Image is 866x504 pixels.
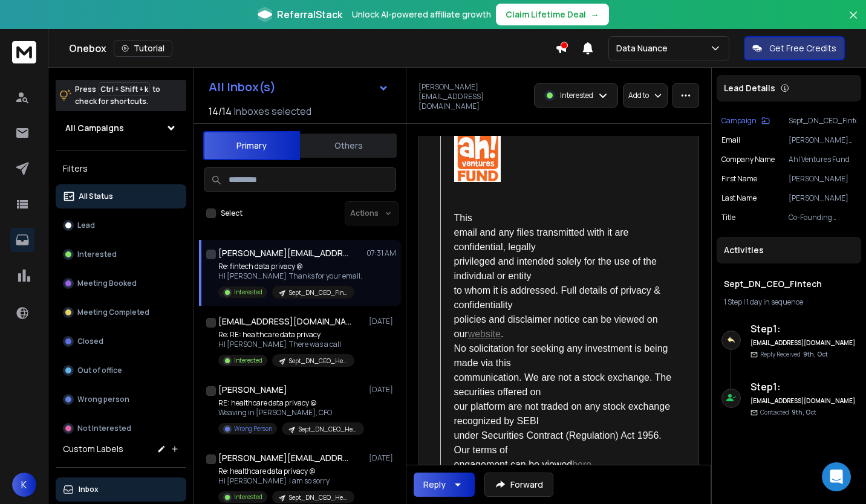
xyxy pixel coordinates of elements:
p: Last Name [721,193,757,203]
span: 14 / 14 [209,104,232,118]
p: Lead [77,221,95,230]
p: [PERSON_NAME][EMAIL_ADDRESS][DOMAIN_NAME] [418,82,527,111]
span: 9th, Oct [792,408,816,416]
span: ReferralStack [277,7,342,22]
h1: Sept_DN_CEO_Fintech [724,278,854,290]
span: This email and any files transmitted with it are confidential, legally privileged and intended so... [454,213,674,470]
button: Forward [484,473,553,497]
p: Ah! Ventures Fund [789,155,856,164]
button: All Inbox(s) [199,75,399,99]
p: Closed [77,337,103,346]
button: Wrong person [56,387,186,412]
button: K [12,473,36,497]
p: [PERSON_NAME] [789,174,856,184]
button: Closed [56,329,186,354]
button: All Campaigns [56,116,186,140]
h1: All Campaigns [65,122,124,134]
p: Unlock AI-powered affiliate growth [352,8,491,21]
p: First Name [721,174,757,184]
p: Interested [234,356,262,365]
h1: [PERSON_NAME][EMAIL_ADDRESS][DOMAIN_NAME] +1 [218,452,351,464]
p: [DATE] [369,453,396,463]
div: Onebox [69,40,555,57]
p: [PERSON_NAME][EMAIL_ADDRESS][DOMAIN_NAME] [789,135,856,145]
a: here [572,459,591,470]
button: Interested [56,242,186,267]
p: RE: healthcare data privacy @ [218,398,363,408]
button: Not Interested [56,416,186,441]
p: Interested [234,493,262,502]
p: Not Interested [77,424,131,433]
p: Sept_DN_CEO_Healthcare [289,493,347,502]
p: [PERSON_NAME] [789,193,856,203]
p: Interested [77,250,117,259]
h6: [EMAIL_ADDRESS][DOMAIN_NAME] [750,338,856,347]
p: HI [PERSON_NAME] Thanks for your email. [218,271,362,281]
p: Interested [234,288,262,297]
span: 1 day in sequence [746,297,803,307]
h1: [EMAIL_ADDRESS][DOMAIN_NAME] [218,315,351,328]
p: Inbox [79,485,99,494]
p: Sept_DN_CEO_Fintech [789,116,856,126]
p: [DATE] [369,385,396,395]
p: title [721,213,735,222]
button: Tutorial [114,40,172,57]
p: Re: healthcare data privacy @ [218,467,354,476]
span: 1 Step [724,297,742,307]
p: Contacted [760,408,816,417]
button: Lead [56,213,186,237]
p: Out of office [77,366,122,375]
p: Re: fintech data privacy @ [218,262,362,271]
label: Select [221,208,243,218]
p: Sept_DN_CEO_Healthcare [299,425,357,434]
h3: Custom Labels [63,443,123,455]
span: → [591,8,599,21]
span: Ctrl + Shift + k [99,82,150,96]
p: Meeting Completed [77,308,149,317]
button: Meeting Completed [56,300,186,325]
p: [DATE] [369,317,396,326]
button: Others [300,132,397,159]
button: Get Free Credits [744,36,845,60]
div: Reply [423,479,446,491]
h6: Step 1 : [750,321,856,336]
p: Meeting Booked [77,279,137,288]
p: Email [721,135,740,145]
button: Inbox [56,477,186,502]
p: Reply Received [760,350,828,359]
p: Campaign [721,116,757,126]
h3: Inboxes selected [234,104,311,118]
h6: [EMAIL_ADDRESS][DOMAIN_NAME] [750,396,856,405]
h3: Filters [56,160,186,177]
p: HI [PERSON_NAME] There was a call [218,340,354,349]
span: 9th, Oct [803,350,828,358]
p: Sept_DN_CEO_Fintech [289,288,347,297]
button: Meeting Booked [56,271,186,296]
button: Reply [414,473,475,497]
p: Hi [PERSON_NAME] I am so sorry [218,476,354,486]
button: Close banner [845,7,861,36]
p: Press to check for shortcuts. [75,83,160,108]
p: Re: RE: healthcare data privacy [218,330,354,340]
h1: [PERSON_NAME][EMAIL_ADDRESS][DOMAIN_NAME] [218,247,351,259]
p: All Status [79,192,113,201]
p: Sept_DN_CEO_Healthcare [289,357,347,366]
button: Claim Lifetime Deal→ [496,4,609,25]
p: 07:31 AM [366,248,396,258]
button: All Status [56,184,186,208]
p: Co-Founding Partner [789,213,856,222]
h1: [PERSON_NAME] [218,384,287,396]
p: Get Free Credits [769,42,836,54]
div: Activities [717,237,861,263]
p: Company Name [721,155,775,164]
p: Interested [560,91,593,100]
a: website [468,329,501,339]
p: Add to [628,91,649,100]
button: Out of office [56,358,186,383]
p: Wrong Person [234,424,272,433]
h1: All Inbox(s) [209,81,276,93]
button: Primary [203,131,300,160]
